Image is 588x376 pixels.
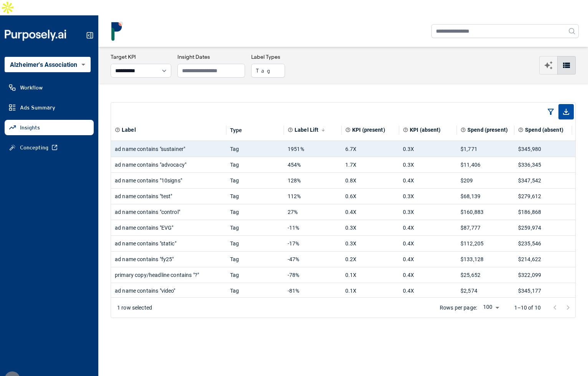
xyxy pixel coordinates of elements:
[345,173,395,188] div: 0.8X
[251,53,285,61] h3: Label Types
[460,173,510,188] div: $209
[288,220,338,235] div: -11%
[230,127,242,133] div: Type
[518,236,568,251] div: $235,546
[230,204,280,220] div: Tag
[230,189,280,204] div: Tag
[345,204,395,220] div: 0.4X
[518,141,568,157] div: $345,980
[403,127,408,133] svg: Aggregate KPI value of all ads where label is absent
[288,141,338,157] div: 1951%
[117,304,152,311] div: 1 row selected
[5,57,91,72] div: Alzheimer's Association
[122,126,136,134] span: Label
[288,236,338,251] div: -17%
[440,304,477,311] p: Rows per page:
[115,283,222,298] div: ad name contains "video"
[345,267,395,283] div: 0.1X
[251,64,285,78] button: Tag
[518,173,568,188] div: $347,542
[177,53,245,61] h3: Insight Dates
[518,127,523,133] svg: Total spend on all ads where label is absent
[115,173,222,188] div: ad name contains "10signs"
[288,189,338,204] div: 112%
[460,189,510,204] div: $68,139
[480,303,502,313] div: 100
[518,267,568,283] div: $322,099
[345,157,395,172] div: 1.7X
[518,189,568,204] div: $279,612
[345,283,395,298] div: 0.1X
[5,120,94,135] a: Insights
[403,204,453,220] div: 0.3X
[403,189,453,204] div: 0.3X
[230,236,280,251] div: Tag
[230,173,280,188] div: Tag
[115,252,222,267] div: ad name contains "fy25"
[345,252,395,267] div: 0.2X
[403,157,453,172] div: 0.3X
[518,252,568,267] div: $214,622
[20,124,40,131] span: Insights
[5,140,94,155] a: Concepting
[115,236,222,251] div: ad name contains "static"
[115,141,222,157] div: ad name contains "sustainer"
[345,189,395,204] div: 0.6X
[460,157,510,172] div: $11,406
[288,127,293,133] svg: Primary effectiveness metric calculated as a relative difference (% change) in the chosen KPI whe...
[288,267,338,283] div: -78%
[403,252,453,267] div: 0.4X
[288,204,338,220] div: 27%
[5,100,94,115] a: Ads Summary
[288,173,338,188] div: 128%
[115,157,222,172] div: ad name contains "advocacy"
[460,283,510,298] div: $2,574
[460,204,510,220] div: $160,883
[403,220,453,235] div: 0.4X
[518,220,568,235] div: $259,974
[345,127,351,133] svg: Aggregate KPI value of all ads where label is present
[20,144,48,151] span: Concepting
[115,220,222,235] div: ad name contains "EVG"
[345,141,395,157] div: 6.7X
[403,236,453,251] div: 0.4X
[295,126,318,134] span: Label Lift
[403,173,453,188] div: 0.4X
[288,157,338,172] div: 454%
[514,304,541,311] p: 1–10 of 10
[115,189,222,204] div: ad name contains "test"
[230,252,280,267] div: Tag
[230,267,280,283] div: Tag
[288,283,338,298] div: -81%
[403,141,453,157] div: 0.3X
[518,283,568,298] div: $345,177
[352,126,385,134] span: KPI (present)
[5,80,94,95] a: Workflow
[111,53,171,61] h3: Target KPI
[230,283,280,298] div: Tag
[460,127,466,133] svg: Total spend on all ads where label is present
[230,220,280,235] div: Tag
[460,252,510,267] div: $133,128
[20,84,43,91] span: Workflow
[319,126,327,134] button: Sort
[403,283,453,298] div: 0.4X
[403,267,453,283] div: 0.4X
[288,252,338,267] div: -47%
[230,157,280,172] div: Tag
[345,236,395,251] div: 0.3X
[460,267,510,283] div: $25,652
[460,141,510,157] div: $1,771
[115,204,222,220] div: ad name contains "control"
[525,126,563,134] span: Spend (absent)
[115,127,120,133] svg: Element or component part of the ad
[558,104,574,119] span: Export as CSV
[467,126,508,134] span: Spend (present)
[460,236,510,251] div: $112,205
[518,157,568,172] div: $336,345
[410,126,441,134] span: KPI (absent)
[108,22,127,41] img: logo
[230,141,280,157] div: Tag
[20,104,55,111] span: Ads Summary
[345,220,395,235] div: 0.3X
